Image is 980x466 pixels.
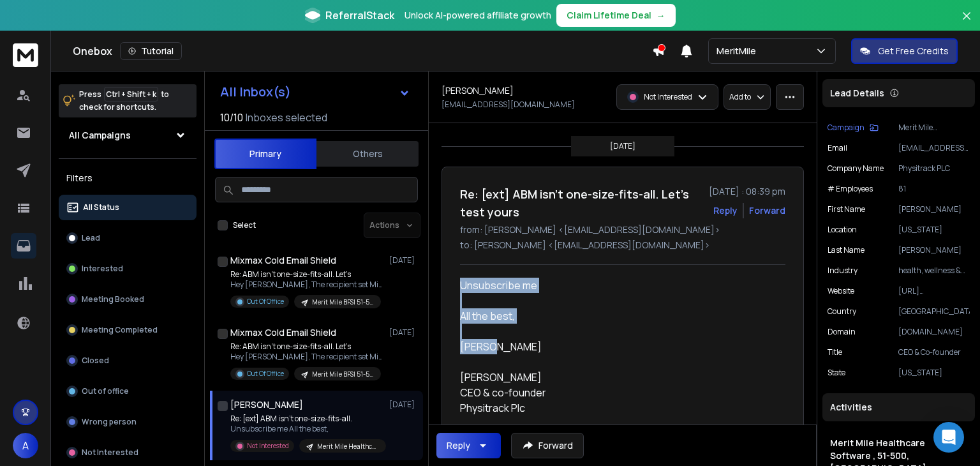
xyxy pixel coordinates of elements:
p: [PERSON_NAME] [898,204,970,214]
button: Not Interested [59,440,197,465]
h1: All Campaigns [69,129,131,142]
p: Physitrack PLC [898,163,970,174]
p: [DATE] : 08:39 pm [709,185,785,198]
button: Interested [59,256,197,282]
div: Activities [822,393,975,421]
p: Meeting Booked [82,294,144,304]
button: Reply [436,433,501,458]
label: Select [233,220,256,230]
p: industry [828,266,857,276]
p: Re: ABM isn’t one-size-fits-all. Let’s [230,269,383,280]
h1: Mixmax Cold Email Shield [230,254,336,267]
h3: Inboxes selected [246,110,327,125]
button: Others [316,140,419,168]
p: health, wellness & fitness [898,266,970,276]
p: Re: ABM isn’t one-size-fits-all. Let’s [230,342,383,352]
p: Not Interested [644,92,692,102]
button: Wrong person [59,409,197,435]
p: Press to check for shortcuts. [79,88,169,114]
p: Out Of Office [247,297,284,306]
span: 10 / 10 [220,110,243,125]
p: [URL][DOMAIN_NAME] [898,286,970,296]
h1: Re: [ext] ABM isn’t one-size-fits-all. Let’s test yours [460,185,701,221]
p: Lead [82,233,100,243]
h1: [PERSON_NAME] [442,84,514,97]
p: [PERSON_NAME] [898,245,970,255]
h1: [PERSON_NAME] [230,398,303,411]
button: All Status [59,195,197,220]
button: Tutorial [120,42,182,60]
p: First Name [828,204,865,214]
button: Primary [214,139,316,169]
button: A [13,433,38,458]
span: → [657,9,665,22]
p: [EMAIL_ADDRESS][DOMAIN_NAME] [442,100,575,110]
p: website [828,286,854,296]
p: # Employees [828,184,873,194]
p: [GEOGRAPHIC_DATA] [898,306,970,317]
p: State [828,368,845,378]
div: Reply [447,439,470,452]
p: Hey [PERSON_NAME], The recipient set Mixmax [230,280,383,290]
p: Merit Mile BFSI 51-50, [GEOGRAPHIC_DATA] [312,370,373,379]
p: Meeting Completed [82,325,158,335]
p: Company Name [828,163,884,174]
p: [US_STATE] [898,225,970,235]
p: Lead Details [830,87,884,100]
p: Not Interested [82,447,138,458]
h3: Filters [59,169,197,187]
p: [DATE] [610,141,635,151]
p: domain [828,327,856,337]
p: All Status [83,202,119,213]
button: Out of office [59,379,197,404]
button: Claim Lifetime Deal→ [556,4,676,27]
button: Reply [713,204,738,217]
button: Lead [59,225,197,251]
button: Closed [59,348,197,373]
p: Merit Mile Healthcare Software , 51-500, [GEOGRAPHIC_DATA] [317,442,378,451]
p: Get Free Credits [878,45,949,57]
span: ReferralStack [325,8,394,23]
div: Open Intercom Messenger [933,422,964,453]
button: Meeting Completed [59,317,197,343]
p: Unlock AI-powered affiliate growth [405,9,551,22]
button: Campaign [828,123,879,133]
p: [DATE] [389,400,418,410]
button: All Campaigns [59,123,197,148]
p: Campaign [828,123,865,133]
button: Get Free Credits [851,38,958,64]
p: Wrong person [82,417,137,427]
h1: Mixmax Cold Email Shield [230,326,336,339]
h1: All Inbox(s) [220,86,291,98]
p: Add to [729,92,751,102]
p: [US_STATE] [898,368,970,378]
button: Close banner [958,8,975,38]
p: Hey [PERSON_NAME], The recipient set Mixmax [230,352,383,362]
span: Ctrl + Shift + k [104,87,158,101]
p: [DOMAIN_NAME] [898,327,970,337]
p: Email [828,143,847,153]
button: All Inbox(s) [210,79,420,105]
p: MeritMile [716,45,761,57]
p: [DATE] [389,255,418,266]
p: [DATE] [389,327,418,338]
p: [EMAIL_ADDRESS][DOMAIN_NAME] [898,143,970,153]
p: Closed [82,356,109,366]
div: Forward [749,204,785,217]
p: Last Name [828,245,865,255]
p: Not Interested [247,441,289,451]
p: to: [PERSON_NAME] <[EMAIL_ADDRESS][DOMAIN_NAME]> [460,239,785,252]
p: Merit Mile BFSI 51-50, [GEOGRAPHIC_DATA] [312,297,373,307]
p: location [828,225,857,235]
p: CEO & Co-founder [898,347,970,357]
p: Out Of Office [247,369,284,379]
p: Out of office [82,386,129,396]
button: Meeting Booked [59,287,197,312]
p: Country [828,306,856,317]
button: Forward [511,433,584,458]
p: Interested [82,264,123,274]
p: Re: [ext] ABM isn’t one-size-fits-all. [230,414,383,424]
